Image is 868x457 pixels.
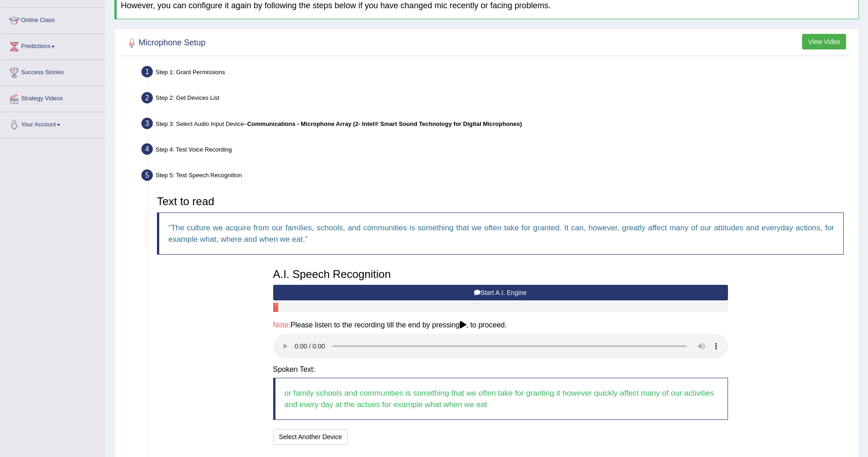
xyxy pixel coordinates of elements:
[273,285,728,300] button: Start A.I. Engine
[273,321,728,329] h4: Please listen to the recording till the end by pressing , to proceed.
[802,34,846,49] button: View Video
[244,120,522,127] span: –
[0,60,105,83] a: Success Stories
[273,365,728,374] h4: Spoken Text:
[168,223,834,244] q: The culture we acquire from our families, schools, and communities is something that we often tak...
[0,8,105,31] a: Online Class
[137,63,854,83] div: Step 1: Grant Permissions
[0,112,105,135] a: Your Account
[137,167,854,187] div: Step 5: Test Speech Recognition
[137,89,854,109] div: Step 2: Get Devices List
[247,120,522,127] b: Communications - Microphone Array (2- Intel® Smart Sound Technology for Digital Microphones)
[137,141,854,161] div: Step 4: Test Voice Recording
[0,34,105,57] a: Predictions
[121,1,854,11] h4: However, you can configure it again by following the steps below if you have changed mic recently...
[273,378,728,420] blockquote: or family schools and communities is something that we often take for granting it however quickly...
[137,115,854,135] div: Step 3: Select Audio Input Device
[157,196,844,207] h3: Text to read
[273,429,348,445] button: Select Another Device
[125,36,205,50] h2: Microphone Setup
[0,86,105,109] a: Strategy Videos
[273,268,728,280] h3: A.I. Speech Recognition
[273,321,291,329] span: Note:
